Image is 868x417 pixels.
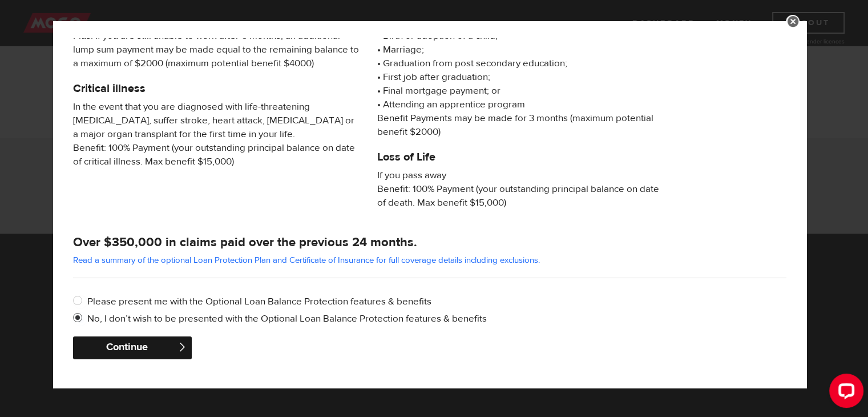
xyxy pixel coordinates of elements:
input: No, I don’t wish to be presented with the Optional Loan Balance Protection features & benefits [73,312,87,326]
span: In the event that you are diagnosed with life-threatening [MEDICAL_DATA], suffer stroke, heart at... [73,100,360,169]
label: Please present me with the Optional Loan Balance Protection features & benefits [87,295,786,308]
button: Continue [73,336,192,359]
h5: Critical illness [73,82,360,95]
input: Please present me with the Optional Loan Balance Protection features & benefits [73,295,87,309]
a: Read a summary of the optional Loan Protection Plan and Certificate of Insurance for full coverag... [73,255,540,266]
span:  [177,342,187,352]
iframe: LiveChat chat widget [820,369,868,417]
h4: Over $350,000 in claims paid over the previous 24 months. [73,234,786,250]
h5: Loss of Life [377,150,664,164]
label: No, I don’t wish to be presented with the Optional Loan Balance Protection features & benefits [87,312,786,326]
span: If you pass away Benefit: 100% Payment (your outstanding principal balance on date of death. Max ... [377,169,664,210]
